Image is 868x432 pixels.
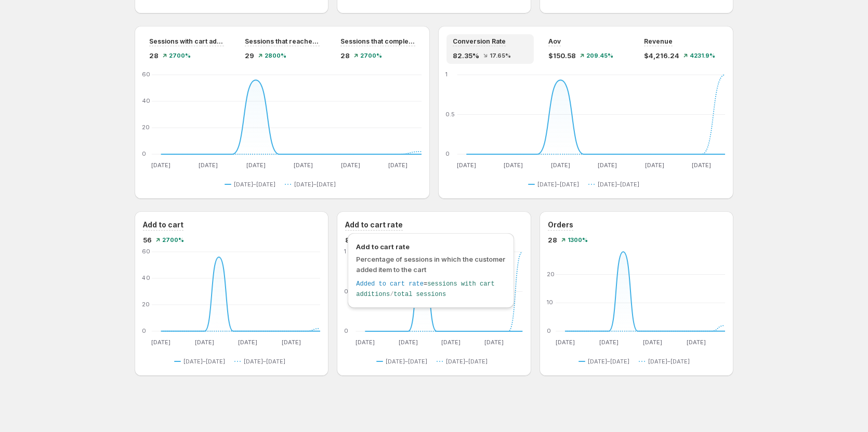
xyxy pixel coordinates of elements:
[142,97,150,104] text: 40
[547,327,551,334] text: 0
[376,355,431,368] button: [DATE]–[DATE]
[453,37,506,46] span: Conversion Rate
[142,248,150,255] text: 60
[356,339,375,346] text: [DATE]
[690,52,715,59] span: 4231.9%
[645,161,664,169] text: [DATE]
[445,111,455,118] text: 0.5
[490,52,511,59] span: 17.65%
[142,150,146,157] text: 0
[548,235,557,245] span: 28
[453,50,479,61] span: 82.35%
[424,280,427,288] span: =
[445,71,448,78] text: 1
[225,178,280,191] button: [DATE]–[DATE]
[437,355,492,368] button: [DATE]–[DATE]
[142,301,150,308] text: 20
[578,355,634,368] button: [DATE]–[DATE]
[199,161,218,169] text: [DATE]
[360,52,382,59] span: 2700%
[340,37,415,46] span: Sessions that completed checkout
[588,178,643,191] button: [DATE]–[DATE]
[294,161,313,169] text: [DATE]
[143,235,152,245] span: 56
[344,327,348,334] text: 0
[265,52,286,59] span: 2800%
[195,339,214,346] text: [DATE]
[149,37,224,46] span: Sessions with cart additions
[246,161,266,169] text: [DATE]
[504,161,523,169] text: [DATE]
[151,161,170,169] text: [DATE]
[282,339,301,346] text: [DATE]
[294,180,336,188] span: [DATE]–[DATE]
[551,161,570,169] text: [DATE]
[356,255,505,274] span: Percentage of sessions in which the customer added item to the cart
[598,161,617,169] text: [DATE]
[386,357,427,366] span: [DATE]–[DATE]
[142,71,150,78] text: 60
[599,339,618,346] text: [DATE]
[548,37,561,46] span: Aov
[142,274,150,281] text: 40
[285,178,340,191] button: [DATE]–[DATE]
[183,357,225,366] span: [DATE]–[DATE]
[244,357,285,366] span: [DATE]–[DATE]
[390,291,393,298] span: /
[162,237,184,243] span: 2700%
[143,220,183,230] h3: Add to cart
[588,357,629,366] span: [DATE]–[DATE]
[399,339,418,346] text: [DATE]
[442,339,461,346] text: [DATE]
[151,339,170,346] text: [DATE]
[341,161,360,169] text: [DATE]
[548,220,573,230] h3: Orders
[528,178,583,191] button: [DATE]–[DATE]
[356,241,506,252] span: Add to cart rate
[388,161,407,169] text: [DATE]
[393,291,446,298] span: total sessions
[345,220,403,230] h3: Add to cart rate
[234,355,290,368] button: [DATE]–[DATE]
[644,50,679,61] span: $4,216.24
[245,37,320,46] span: Sessions that reached checkout
[639,355,694,368] button: [DATE]–[DATE]
[149,50,159,61] span: 28
[642,339,662,346] text: [DATE]
[142,124,150,131] text: 20
[234,180,275,188] span: [DATE]–[DATE]
[648,357,690,366] span: [DATE]–[DATE]
[169,52,191,59] span: 2700%
[692,161,711,169] text: [DATE]
[586,52,613,59] span: 209.45%
[356,280,424,288] span: Added to cart rate
[644,37,673,46] span: Revenue
[340,50,350,61] span: 28
[568,237,588,243] span: 1300%
[445,150,450,157] text: 0
[686,339,705,346] text: [DATE]
[174,355,229,368] button: [DATE]–[DATE]
[537,180,579,188] span: [DATE]–[DATE]
[142,327,146,334] text: 0
[555,339,574,346] text: [DATE]
[238,339,257,346] text: [DATE]
[457,161,476,169] text: [DATE]
[598,180,639,188] span: [DATE]–[DATE]
[547,271,555,278] text: 20
[548,50,576,61] span: $150.58
[547,299,553,306] text: 10
[446,357,488,366] span: [DATE]–[DATE]
[484,339,504,346] text: [DATE]
[245,50,254,61] span: 29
